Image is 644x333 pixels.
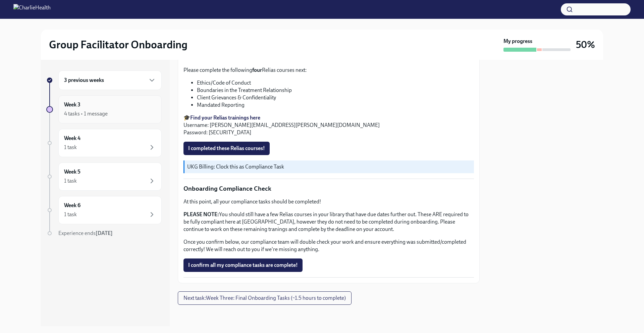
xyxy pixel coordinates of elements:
button: Next task:Week Three: Final Onboarding Tasks (~1.5 hours to complete) [178,291,352,305]
p: 🎓 Username: [PERSON_NAME][EMAIL_ADDRESS][PERSON_NAME][DOMAIN_NAME] Password: [SECURITY_DATA] [183,114,474,136]
h6: 3 previous weeks [64,77,104,84]
li: Mandated Reporting [197,101,474,109]
a: Week 51 task [46,162,162,191]
span: I completed these Relias courses! [188,145,265,152]
a: Find your Relias trainings here [190,114,260,121]
span: Experience ends [58,230,113,236]
li: Ethics/Code of Conduct [197,79,474,87]
h3: 50% [576,39,595,51]
li: Boundaries in the Treatment Relationship [197,87,474,94]
p: Onboarding Compliance Check [183,184,474,193]
h6: Week 3 [64,101,80,108]
div: 3 previous weeks [58,70,162,90]
li: Client Grievances & Confidentiality [197,94,474,101]
h6: Week 5 [64,168,80,176]
button: I completed these Relias courses! [183,142,270,155]
p: UKG Billing: Clock this as Compliance Task [187,163,471,171]
p: Once you confirm below, our compliance team will double check your work and ensure everything was... [183,238,474,253]
a: Week 34 tasks • 1 message [46,95,162,124]
p: Please complete the following Relias courses next: [183,66,474,74]
h6: Week 4 [64,135,80,142]
div: 4 tasks • 1 message [64,110,108,117]
span: Next task : Week Three: Final Onboarding Tasks (~1.5 hours to complete) [183,295,346,301]
h2: Group Facilitator Onboarding [49,38,187,51]
h6: Week 6 [64,202,80,209]
a: Week 61 task [46,196,162,224]
div: 1 task [64,144,77,151]
img: CharlieHealth [13,4,51,15]
span: I confirm all my compliance tasks are complete! [188,262,298,269]
strong: four [252,67,262,73]
a: Week 41 task [46,129,162,157]
button: I confirm all my compliance tasks are complete! [183,258,303,272]
div: 1 task [64,211,77,218]
p: You should still have a few Relias courses in your library that have due dates further out. These... [183,211,474,233]
strong: My progress [503,38,532,45]
p: At this point, all your compliance tasks should be completed! [183,198,474,205]
strong: [DATE] [96,230,113,236]
div: 1 task [64,177,77,185]
strong: PLEASE NOTE: [183,211,219,218]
